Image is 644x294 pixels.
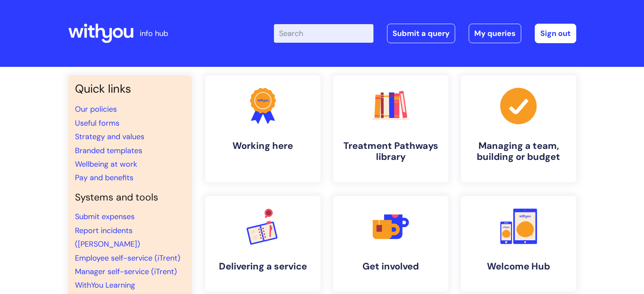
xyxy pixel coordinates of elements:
a: Submit a query [387,24,455,43]
a: Delivering a service [205,196,321,291]
a: Employee self-service (iTrent) [75,253,180,263]
a: Treatment Pathways library [333,75,448,182]
a: Working here [205,75,321,182]
a: Our policies [75,104,117,114]
a: My queries [469,24,521,43]
a: Welcome Hub [461,196,576,291]
a: Report incidents ([PERSON_NAME]) [75,225,140,249]
a: Submit expenses [75,212,135,222]
h4: Delivering a service [212,261,314,272]
a: Useful forms [75,118,119,128]
h4: Managing a team, building or budget [468,140,569,163]
h4: Get involved [340,261,442,272]
h4: Welcome Hub [468,261,569,272]
a: Managing a team, building or budget [461,75,576,182]
h4: Working here [212,140,314,151]
div: | - [274,24,576,43]
a: Sign out [535,24,576,43]
h3: Quick links [75,82,185,96]
h4: Treatment Pathways library [340,140,442,163]
a: Get involved [333,196,448,291]
p: info hub [140,27,168,40]
h4: Systems and tools [75,192,185,203]
input: Search [274,24,373,43]
a: Strategy and values [75,132,144,142]
a: Manager self-service (iTrent) [75,267,177,277]
a: Branded templates [75,146,142,156]
a: Wellbeing at work [75,159,137,169]
a: WithYou Learning [75,280,135,290]
a: Pay and benefits [75,173,133,183]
